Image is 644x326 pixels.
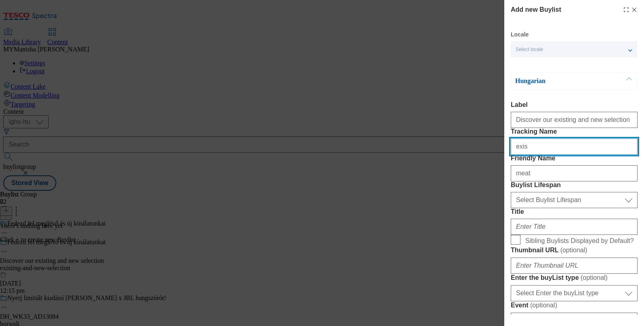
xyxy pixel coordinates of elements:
[560,247,587,254] span: ( optional )
[511,32,529,37] label: Locale
[511,301,638,309] label: Event
[511,181,638,189] label: Buylist Lifespan
[511,208,638,215] label: Title
[511,246,638,254] label: Thumbnail URL
[516,47,543,53] span: Select locale
[511,258,638,274] input: Enter Thumbnail URL
[511,128,638,135] label: Tracking Name
[511,155,638,162] label: Friendly Name
[511,274,638,282] label: Enter the buyList type
[515,77,600,85] p: Hungarian
[530,302,557,309] span: ( optional )
[511,138,638,155] input: Enter Tracking Name
[511,41,637,58] button: Select locale
[511,101,638,109] label: Label
[511,219,638,235] input: Enter Title
[525,237,634,245] span: Sibling Buylists Displayed by Default?
[511,112,638,128] input: Enter Label
[511,165,638,181] input: Enter Friendly Name
[580,274,608,281] span: ( optional )
[511,5,561,15] h4: Add new Buylist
